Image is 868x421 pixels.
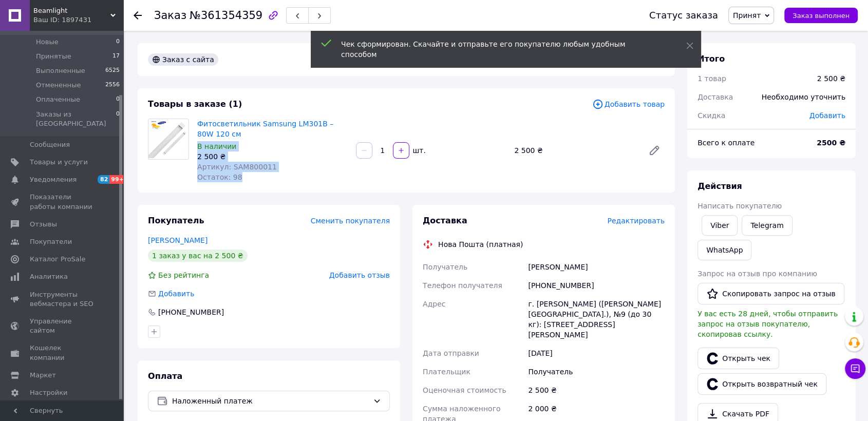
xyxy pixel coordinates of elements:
[697,283,844,304] button: Скопировать запрос на отзыв
[30,290,95,309] span: Инструменты вебмастера и SEO
[157,307,225,317] div: [PHONE_NUMBER]
[30,272,68,281] span: Аналитика
[105,81,120,90] span: 2556
[112,52,120,61] span: 17
[30,388,67,397] span: Настройки
[702,215,738,236] a: Viber
[197,173,242,181] span: Остаток: 98
[607,217,665,225] span: Редактировать
[311,217,390,225] span: Сменить покупателя
[30,237,72,246] span: Покупатели
[36,95,80,104] span: Оплаченные
[30,193,95,211] span: Показатели работы компании
[526,276,667,295] div: [PHONE_NUMBER]
[148,236,207,244] a: [PERSON_NAME]
[697,139,754,147] span: Всего к оплате
[423,281,502,290] span: Телефон получателя
[809,111,845,120] span: Добавить
[423,300,445,308] span: Адрес
[845,358,865,379] button: Чат с покупателем
[33,15,123,25] div: Ваш ID: 1897431
[423,368,470,376] span: Плательщик
[697,373,826,395] a: Открыть возвратный чек
[733,11,761,20] span: Принят
[697,270,817,278] span: Запрос на отзыв про компанию
[36,52,71,61] span: Принятые
[526,295,667,344] div: г. [PERSON_NAME] ([PERSON_NAME][GEOGRAPHIC_DATA].), №9 (до 30 кг): [STREET_ADDRESS][PERSON_NAME]
[30,255,85,264] span: Каталог ProSale
[697,93,733,101] span: Доставка
[697,111,725,120] span: Скидка
[784,8,858,23] button: Заказ выполнен
[410,145,427,156] div: шт.
[756,86,852,108] div: Необходимо уточнить
[158,290,194,298] span: Добавить
[592,99,665,110] span: Добавить товар
[436,239,525,250] div: Нова Пошта (платная)
[697,74,726,83] span: 1 товар
[649,10,718,21] div: Статус заказа
[510,143,640,158] div: 2 500 ₴
[148,371,182,381] span: Оплата
[329,271,390,279] span: Добавить отзыв
[36,37,59,47] span: Новые
[30,317,95,335] span: Управление сайтом
[148,99,242,109] span: Товары в заказе (1)
[644,140,665,161] a: Редактировать
[30,371,56,380] span: Маркет
[817,139,845,147] b: 2500 ₴
[36,66,85,75] span: Выполненные
[423,263,467,271] span: Получатель
[148,53,218,66] div: Заказ с сайта
[190,9,262,22] span: №361354359
[197,142,236,150] span: В наличии
[33,6,110,15] span: Beamlight
[134,10,142,21] div: Вернуться назад
[697,54,725,64] span: Итого
[697,348,779,369] a: Открыть чек
[742,215,792,236] a: Telegram
[792,12,850,20] span: Заказ выполнен
[116,37,120,47] span: 0
[172,395,369,407] span: Наложенный платеж
[109,175,126,184] span: 99+
[30,158,88,167] span: Товары и услуги
[341,39,661,60] div: Чек сформирован. Скачайте и отправьте его покупателю любым удобным способом
[197,120,333,138] a: Фитосветильник Samsung LM301B – 80W 120 см
[148,120,188,158] img: Фитосветильник Samsung LM301B – 80W 120 см
[197,151,348,162] div: 2 500 ₴
[697,181,742,191] span: Действия
[697,202,782,210] span: Написать покупателю
[105,66,120,75] span: 6525
[526,258,667,276] div: [PERSON_NAME]
[30,140,70,149] span: Сообщения
[423,349,479,357] span: Дата отправки
[526,381,667,399] div: 2 500 ₴
[697,310,838,338] span: У вас есть 28 дней, чтобы отправить запрос на отзыв покупателю, скопировав ссылку.
[98,175,109,184] span: 82
[36,81,81,90] span: Отмененные
[30,220,57,229] span: Отзывы
[423,386,506,394] span: Оценочная стоимость
[148,250,248,262] div: 1 заказ у вас на 2 500 ₴
[148,216,204,225] span: Покупатель
[36,110,116,128] span: Заказы из [GEOGRAPHIC_DATA]
[116,95,120,104] span: 0
[116,110,120,128] span: 0
[526,362,667,381] div: Получатель
[197,163,277,171] span: Артикул: SAM800011
[697,240,751,260] a: WhatsApp
[158,271,209,279] span: Без рейтинга
[817,73,845,84] div: 2 500 ₴
[423,216,467,225] span: Доставка
[30,175,77,184] span: Уведомления
[154,9,186,22] span: Заказ
[30,343,95,362] span: Кошелек компании
[526,344,667,362] div: [DATE]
